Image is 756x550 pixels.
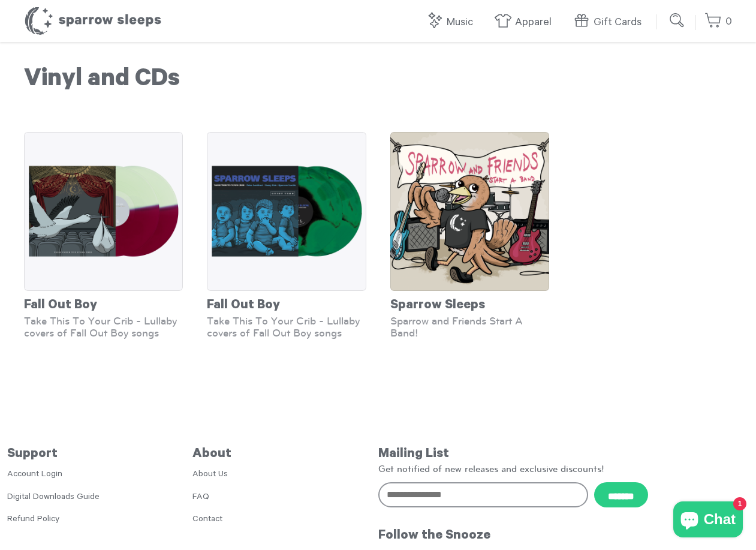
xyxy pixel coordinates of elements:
a: Music [426,10,479,35]
div: Fall Out Boy [207,291,366,315]
div: Fall Out Boy [24,291,183,315]
a: Apparel [494,10,558,35]
div: Sparrow and Friends Start A Band! [390,315,549,339]
a: About Us [192,470,228,480]
h5: Mailing List [378,447,749,462]
h1: Sparrow Sleeps [24,6,162,36]
img: SS_TTTYC_GREEN_grande.png [207,132,366,291]
div: Take This To Your Crib - Lullaby covers of Fall Out Boy songs [24,315,183,339]
a: Contact [192,515,222,525]
p: Get notified of new releases and exclusive discounts! [378,462,749,476]
a: Account Login [7,470,62,480]
inbox-online-store-chat: Shopify online store chat [670,501,746,540]
a: Fall Out Boy Take This To Your Crib - Lullaby covers of Fall Out Boy songs [24,132,183,339]
div: Sparrow Sleeps [390,291,549,315]
h1: Vinyl and CDs [24,66,732,96]
a: FAQ [192,493,209,503]
a: 0 [704,9,732,35]
a: Refund Policy [7,515,59,525]
a: Gift Cards [573,10,647,35]
a: Digital Downloads Guide [7,493,100,503]
div: Take This To Your Crib - Lullaby covers of Fall Out Boy songs [207,315,366,339]
img: SS_FUTST_SSEXCLUSIVE_6d2c3e95-2d39-4810-a4f6-2e3a860c2b91_grande.png [24,132,183,291]
img: SparrowAndFriends-StartABand-Cover_grande.png [390,132,549,291]
h5: Support [7,447,192,462]
a: Fall Out Boy Take This To Your Crib - Lullaby covers of Fall Out Boy songs [207,132,366,339]
a: Sparrow Sleeps Sparrow and Friends Start A Band! [390,132,549,339]
h5: About [192,447,378,462]
h5: Follow the Snooze [378,528,749,544]
input: Submit [665,8,689,32]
